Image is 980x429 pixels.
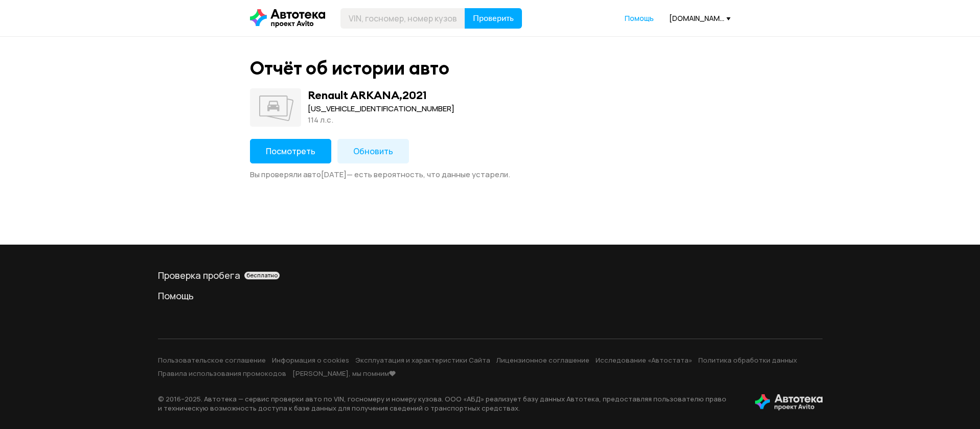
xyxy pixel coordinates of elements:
[250,170,731,180] div: Вы проверяли авто [DATE] — есть вероятность, что данные устарели.
[669,13,731,23] div: [DOMAIN_NAME][EMAIL_ADDRESS][DOMAIN_NAME]
[698,355,797,365] a: Политика обработки данных
[308,88,427,102] div: Renault ARKANA , 2021
[250,57,449,79] div: Отчёт об истории авто
[465,8,522,29] button: Проверить
[337,139,409,163] button: Обновить
[625,13,654,23] a: Помощь
[250,139,331,163] button: Посмотреть
[755,394,823,411] img: tWS6KzJlK1XUpy65r7uaHVIs4JI6Dha8Nraz9T2hA03BhoCc4MtbvZCxBLwJIh+mQSIAkLBJpqMoKVdP8sONaFJLCz6I0+pu7...
[158,394,739,413] p: © 2016– 2025 . Автотека — сервис проверки авто по VIN, госномеру и номеру кузова. ООО «АБД» реали...
[625,13,654,23] span: Помощь
[158,290,823,302] a: Помощь
[355,355,490,365] a: Эксплуатация и характеристики Сайта
[308,114,454,126] div: 114 л.c.
[246,272,278,279] span: бесплатно
[158,269,823,281] a: Проверка пробегабесплатно
[272,355,349,365] a: Информация о cookies
[473,14,514,22] span: Проверить
[496,355,589,365] a: Лицензионное соглашение
[340,8,465,29] input: VIN, госномер, номер кузова
[596,355,692,365] a: Исследование «Автостата»
[158,355,266,365] a: Пользовательское соглашение
[308,103,454,114] div: [US_VEHICLE_IDENTIFICATION_NUMBER]
[158,269,823,281] div: Проверка пробега
[292,369,396,378] a: [PERSON_NAME], мы помним
[158,369,286,378] a: Правила использования промокодов
[353,146,393,157] span: Обновить
[266,146,315,157] span: Посмотреть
